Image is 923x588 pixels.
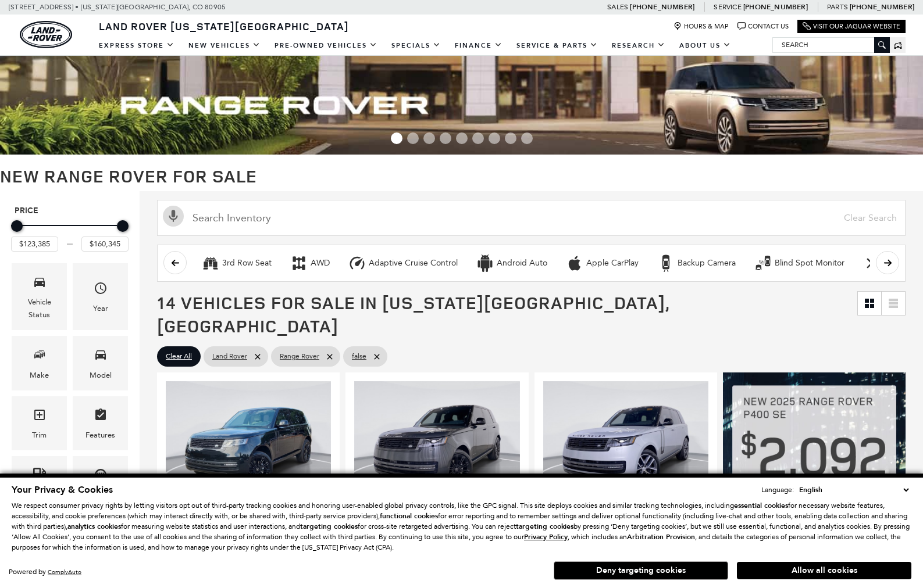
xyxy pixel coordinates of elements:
[369,258,458,268] div: Adaptive Cruise Control
[11,236,58,252] input: Minimum
[92,19,356,33] a: Land Rover [US_STATE][GEOGRAPHIC_DATA]
[651,251,742,275] button: Backup CameraBackup Camera
[440,132,451,144] span: Go to slide 4
[761,486,794,493] div: Language:
[163,251,187,274] button: scroll left
[354,381,519,505] img: 2025 Land Rover Range Rover SE
[290,254,308,272] div: AWD
[9,568,81,576] div: Powered by
[30,369,49,382] div: Make
[73,263,128,330] div: YearYear
[470,251,554,275] button: Android AutoAndroid Auto
[117,220,129,232] div: Maximum Price
[524,533,568,541] a: Privacy Policy
[456,132,468,144] span: Go to slide 5
[85,429,115,442] div: Features
[166,349,192,364] span: Clear All
[94,405,108,429] span: Features
[497,258,547,268] div: Android Auto
[554,561,728,580] button: Deny targeting cookies
[352,349,366,364] span: false
[559,251,645,275] button: Apple CarPlayApple CarPlay
[342,251,464,275] button: Adaptive Cruise ControlAdaptive Cruise Control
[12,500,911,553] p: We respect consumer privacy rights by letting visitors opt out of third-party tracking cookies an...
[672,35,738,56] a: About Us
[20,296,58,321] div: Vehicle Status
[48,568,81,576] a: ComplyAuto
[81,236,129,252] input: Maximum
[11,220,23,232] div: Minimum Price
[743,2,808,12] a: [PHONE_NUMBER]
[407,132,419,144] span: Go to slide 2
[827,3,848,11] span: Parts
[20,21,72,48] a: land-rover
[543,381,708,505] img: 2025 Land Rover Range Rover SE
[33,405,47,429] span: Trim
[476,254,494,272] div: Android Auto
[73,336,128,390] div: ModelModel
[9,3,226,11] a: [STREET_ADDRESS] • [US_STATE][GEOGRAPHIC_DATA], CO 80905
[384,35,448,56] a: Specials
[607,3,628,11] span: Sales
[657,254,675,272] div: Backup Camera
[850,2,914,12] a: [PHONE_NUMBER]
[202,254,219,272] div: 3rd Row Seat
[11,216,129,252] div: Price
[348,254,366,272] div: Adaptive Cruise Control
[12,456,67,510] div: FueltypeFueltype
[94,345,108,368] span: Model
[73,396,128,450] div: FeaturesFeatures
[734,501,788,510] strong: essential cookies
[92,35,181,56] a: EXPRESS STORE
[268,35,384,56] a: Pre-Owned Vehicles
[90,369,112,382] div: Model
[181,35,268,56] a: New Vehicles
[92,35,738,56] nav: Main Navigation
[524,532,568,542] u: Privacy Policy
[195,251,278,275] button: 3rd Row Seat3rd Row Seat
[33,465,47,489] span: Fueltype
[166,381,331,505] img: 2025 Land Rover Range Rover SE
[93,302,108,315] div: Year
[714,3,741,11] span: Service
[67,522,121,531] strong: analytics cookies
[12,483,113,496] span: Your Privacy & Cookies
[94,465,108,489] span: Transmission
[212,349,247,364] span: Land Rover
[222,258,272,268] div: 3rd Row Seat
[863,254,881,272] div: Bluetooth
[489,132,500,144] span: Go to slide 7
[737,562,911,579] button: Allow all cookies
[94,278,108,302] span: Year
[586,258,639,268] div: Apple CarPlay
[605,35,672,56] a: Research
[448,35,509,56] a: Finance
[300,522,358,531] strong: targeting cookies
[33,345,47,368] span: Make
[380,511,438,521] strong: functional cookies
[516,522,573,531] strong: targeting cookies
[754,254,772,272] div: Blind Spot Monitor
[627,532,695,542] strong: Arbitration Provision
[15,206,125,216] h5: Price
[157,291,669,338] span: 14 Vehicles for Sale in [US_STATE][GEOGRAPHIC_DATA], [GEOGRAPHIC_DATA]
[630,2,694,12] a: [PHONE_NUMBER]
[775,258,844,268] div: Blind Spot Monitor
[773,38,889,52] input: Search
[521,132,533,144] span: Go to slide 9
[673,22,729,31] a: Hours & Map
[284,251,336,275] button: AWDAWD
[163,206,184,227] svg: Click to toggle on voice search
[472,132,484,144] span: Go to slide 6
[423,132,435,144] span: Go to slide 3
[12,396,67,450] div: TrimTrim
[678,258,736,268] div: Backup Camera
[280,349,319,364] span: Range Rover
[12,336,67,390] div: MakeMake
[33,272,47,296] span: Vehicle
[737,22,789,31] a: Contact Us
[509,35,605,56] a: Service & Parts
[803,22,900,31] a: Visit Our Jaguar Website
[311,258,330,268] div: AWD
[748,251,851,275] button: Blind Spot MonitorBlind Spot Monitor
